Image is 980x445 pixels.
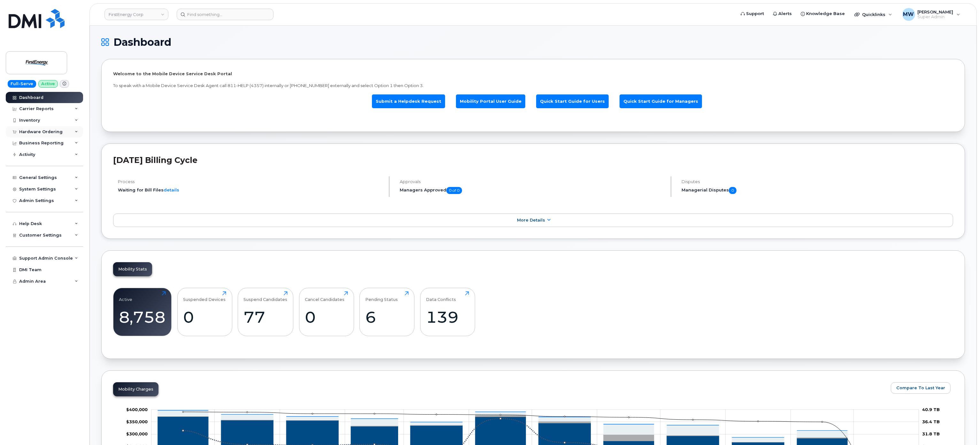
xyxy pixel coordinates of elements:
[446,187,462,194] span: 0 of 0
[372,94,445,108] a: Submit a Helpdesk Request
[183,308,226,327] div: 0
[244,291,288,332] a: Suspend Candidates77
[183,291,226,302] div: Suspended Devices
[922,407,940,412] tspan: 40.9 TB
[126,419,148,424] g: $0
[126,407,148,412] g: $0
[119,291,166,332] a: Active8,758
[113,37,171,47] span: Dashboard
[305,291,344,302] div: Cancel Candidates
[113,71,953,77] p: Welcome to the Mobile Device Service Desk Portal
[126,432,148,437] g: $0
[426,291,469,332] a: Data Conflicts139
[126,419,148,424] tspan: $350,000
[119,291,133,302] div: Active
[729,187,737,194] span: 0
[113,155,953,165] h2: [DATE] Billing Cycle
[164,187,179,192] a: details
[366,308,409,327] div: 6
[366,291,409,332] a: Pending Status6
[922,432,940,437] tspan: 31.8 TB
[126,407,148,412] tspan: $400,000
[536,94,609,108] a: Quick Start Guide for Users
[119,308,166,327] div: 8,758
[305,308,348,327] div: 0
[620,94,702,108] a: Quick Start Guide for Managers
[426,291,456,302] div: Data Conflicts
[244,308,288,327] div: 77
[118,179,383,184] h4: Process
[400,179,665,184] h4: Approvals
[113,83,953,89] p: To speak with a Mobile Device Service Desk Agent call 811-HELP (4357) internally or [PHONE_NUMBER...
[118,187,383,193] li: Waiting for Bill Files
[305,291,348,332] a: Cancel Candidates0
[952,417,975,440] iframe: Messenger Launcher
[456,94,525,108] a: Mobility Portal User Guide
[891,382,951,394] button: Compare To Last Year
[366,291,398,302] div: Pending Status
[244,291,288,302] div: Suspend Candidates
[126,432,148,437] tspan: $300,000
[682,179,953,184] h4: Disputes
[896,385,945,391] span: Compare To Last Year
[682,187,953,194] h5: Managerial Disputes
[400,187,665,194] h5: Managers Approved
[922,419,940,424] tspan: 36.4 TB
[183,291,226,332] a: Suspended Devices0
[517,218,545,222] span: More Details
[426,308,469,327] div: 139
